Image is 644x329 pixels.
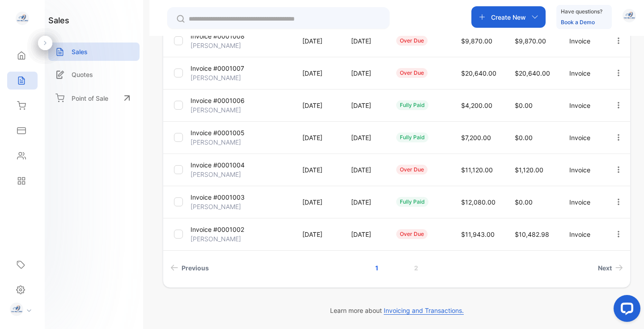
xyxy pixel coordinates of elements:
a: Previous page [167,260,212,276]
p: [DATE] [302,165,333,175]
img: avatar [623,9,636,22]
a: Sales [48,43,140,61]
div: fully paid [396,100,428,110]
div: fully paid [396,132,428,142]
p: Invoice [569,165,596,175]
p: [PERSON_NAME] [191,41,241,50]
p: Invoice #0001008 [191,31,245,41]
p: Quotes [72,70,93,79]
span: $4,200.00 [461,102,492,109]
p: [PERSON_NAME] [191,170,241,179]
p: [PERSON_NAME] [191,137,241,147]
p: Invoice #0001006 [191,96,245,105]
div: over due [396,165,428,175]
span: $1,120.00 [515,166,543,174]
p: Invoice #0001003 [191,192,245,202]
iframe: LiveChat chat widget [606,291,644,329]
div: over due [396,229,428,239]
p: Invoice [569,133,596,142]
span: $0.00 [515,102,533,109]
p: Invoice [569,230,596,239]
ul: Pagination [163,260,630,276]
p: Invoice [569,68,596,78]
span: $20,640.00 [461,69,496,77]
button: avatar [623,6,636,28]
p: [DATE] [302,101,333,110]
button: Create New [471,6,546,28]
p: Learn more about [163,306,631,315]
p: [DATE] [302,230,333,239]
p: Invoice [569,101,596,110]
p: Invoice #0001007 [191,64,244,73]
p: [DATE] [302,133,333,142]
a: Book a Demo [561,19,595,26]
p: [DATE] [351,197,378,207]
span: Previous [182,263,209,273]
p: [PERSON_NAME] [191,105,241,115]
p: [DATE] [302,197,333,207]
p: Invoice #0001005 [191,128,245,137]
div: fully paid [396,197,428,207]
p: [DATE] [302,36,333,46]
img: logo [16,12,29,25]
p: [PERSON_NAME] [191,202,241,211]
span: $0.00 [515,134,533,141]
span: Invoicing and Transactions. [384,307,464,315]
span: $7,200.00 [461,134,491,141]
p: [DATE] [351,101,378,110]
p: Invoice #0001004 [191,160,245,170]
span: Next [598,263,612,273]
p: Sales [72,47,88,56]
p: Invoice [569,197,596,207]
a: Next page [594,260,627,276]
p: Point of Sale [72,94,108,103]
p: [DATE] [351,133,378,142]
p: Create New [491,13,526,22]
span: $9,870.00 [461,37,492,45]
span: $0.00 [515,198,533,206]
a: Point of Sale [48,88,140,108]
p: [PERSON_NAME] [191,234,241,244]
span: $10,482.98 [515,231,549,238]
p: [DATE] [351,165,378,175]
div: over due [396,68,428,78]
p: [PERSON_NAME] [191,73,241,82]
p: Invoice [569,36,596,46]
div: over due [396,36,428,46]
p: Have questions? [561,7,602,16]
img: profile [10,303,23,316]
a: Page 1 is your current page [364,260,389,276]
a: Quotes [48,65,140,84]
p: [DATE] [351,230,378,239]
p: [DATE] [351,36,378,46]
span: $9,870.00 [515,37,546,45]
span: $11,120.00 [461,166,493,174]
span: $12,080.00 [461,198,496,206]
h1: sales [48,14,69,26]
a: Page 2 [403,260,429,276]
p: [DATE] [351,68,378,78]
span: $20,640.00 [515,69,550,77]
p: [DATE] [302,68,333,78]
p: Invoice #0001002 [191,225,244,234]
span: $11,943.00 [461,231,495,238]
